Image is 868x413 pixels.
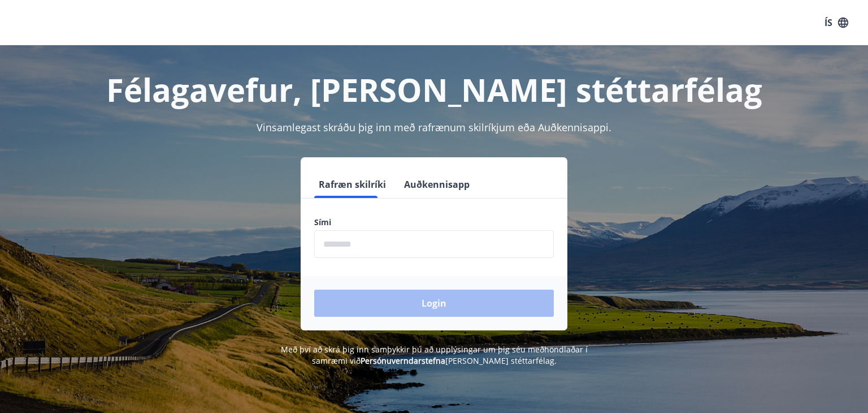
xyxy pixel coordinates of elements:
[314,217,554,228] label: Sími
[41,68,827,111] h1: Félagavefur, [PERSON_NAME] stéttarfélag
[314,171,390,198] button: Rafræn skilríki
[818,12,854,33] button: ÍS
[361,355,445,366] a: Persónuverndarstefna
[281,344,588,366] span: Með því að skrá þig inn samþykkir þú að upplýsingar um þig séu meðhöndlaðar í samræmi við [PERSON...
[257,121,611,134] span: Vinsamlegast skráðu þig inn með rafrænum skilríkjum eða Auðkennisappi.
[400,171,474,198] button: Auðkennisapp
